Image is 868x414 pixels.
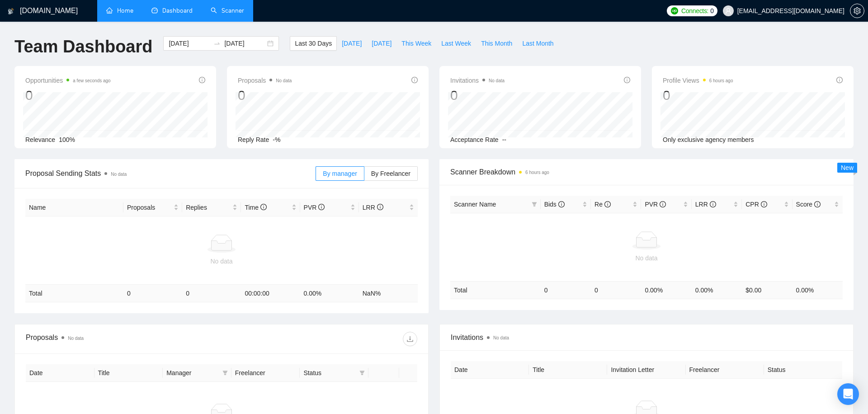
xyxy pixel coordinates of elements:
span: user [725,8,731,14]
span: 100% [59,136,75,143]
span: -% [273,136,280,143]
span: New [841,164,854,171]
td: 0 [591,281,641,299]
span: info-circle [260,204,267,210]
th: Date [26,364,94,382]
td: $ 0.00 [742,281,792,299]
span: PVR [304,204,325,211]
span: filter [358,366,367,380]
td: 0.00 % [300,285,359,302]
span: No data [68,336,84,341]
div: No data [29,256,414,266]
span: 0 [710,6,714,16]
span: info-circle [814,201,821,207]
span: info-circle [604,201,611,207]
span: filter [530,198,539,211]
span: Profile Views [663,75,733,86]
button: This Week [396,36,436,51]
td: 0 [541,281,591,299]
th: Title [529,361,607,379]
img: tab_keywords_by_traffic_grey.svg [90,52,97,60]
div: Open Intercom Messenger [837,383,859,405]
span: dashboard [151,7,158,14]
div: No data [454,253,839,263]
span: LRR [363,204,383,211]
div: 0 [663,87,733,104]
div: 0 [238,87,292,104]
span: Score [796,201,821,208]
span: Connects: [681,6,708,16]
th: Name [25,199,123,216]
span: Time [245,204,266,211]
span: info-circle [761,201,767,207]
span: Relevance [25,136,55,143]
div: Domain: [DOMAIN_NAME] [24,24,99,31]
th: Replies [182,199,241,216]
span: download [403,335,417,343]
span: Proposal Sending Stats [25,168,316,179]
span: Invitations [451,332,842,343]
span: info-circle [199,77,205,83]
th: Invitation Letter [607,361,685,379]
span: to [213,40,221,47]
span: Re [594,201,611,208]
td: 0.00 % [692,281,742,299]
span: info-circle [377,204,383,210]
span: PVR [645,201,666,208]
span: Proposals [238,75,292,86]
input: End date [224,38,265,48]
img: upwork-logo.png [671,7,678,14]
span: Acceptance Rate [450,136,499,143]
span: LRR [695,201,716,208]
span: Opportunities [25,75,111,86]
td: 00:00:00 [241,285,300,302]
span: info-circle [318,204,325,210]
button: [DATE] [337,36,367,51]
span: Status [303,368,356,378]
th: Freelancer [231,364,300,382]
span: [DATE] [372,38,392,48]
td: 0.00 % [641,281,691,299]
span: Replies [186,202,231,212]
button: download [403,332,417,346]
td: 0 [123,285,182,302]
span: Only exclusive agency members [663,136,754,143]
h1: Team Dashboard [14,36,152,57]
span: No data [493,335,509,340]
th: Manager [163,364,231,382]
input: Start date [169,38,210,48]
span: No data [276,78,292,83]
span: filter [222,370,228,376]
th: Date [451,361,529,379]
span: Scanner Name [454,201,496,208]
span: swap-right [213,40,221,47]
button: setting [850,4,864,18]
span: No data [111,172,127,177]
span: -- [502,136,506,143]
span: By Freelancer [371,170,410,177]
span: info-circle [624,77,630,83]
div: v 4.0.25 [25,14,44,22]
th: Status [764,361,842,379]
button: Last 30 Days [290,36,337,51]
div: 0 [450,87,505,104]
span: Manager [166,368,219,378]
button: [DATE] [367,36,396,51]
span: Dashboard [162,7,193,14]
span: Proposals [127,202,172,212]
th: Freelancer [686,361,764,379]
span: [DATE] [342,38,362,48]
a: setting [850,7,864,14]
time: a few seconds ago [73,78,110,83]
span: CPR [745,201,767,208]
th: Proposals [123,199,182,216]
span: Last Week [441,38,471,48]
span: filter [359,370,365,376]
span: Scanner Breakdown [450,166,843,178]
img: logo [8,4,14,19]
span: No data [489,78,505,83]
td: Total [450,281,541,299]
div: 0 [25,87,111,104]
span: info-circle [558,201,565,207]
